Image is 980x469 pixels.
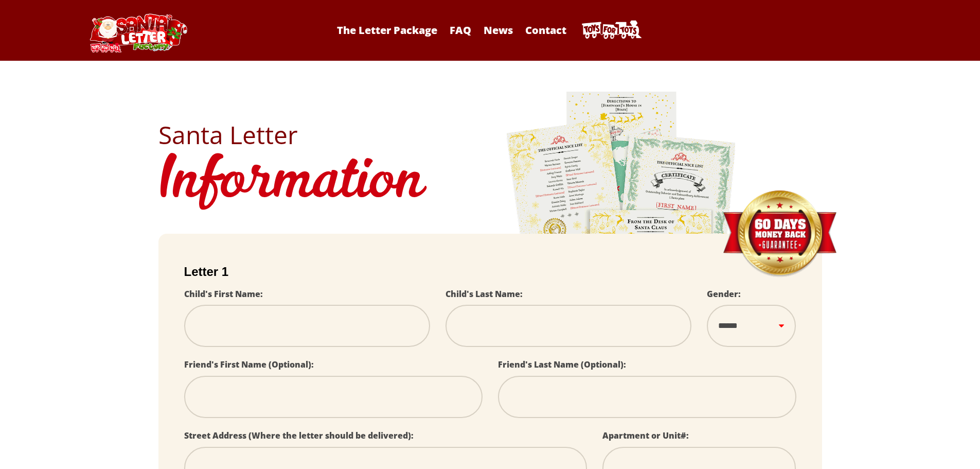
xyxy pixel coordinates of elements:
label: Apartment or Unit#: [602,430,689,441]
h2: Letter 1 [184,265,796,279]
img: Santa Letter Logo [86,13,189,53]
img: letters.png [506,90,737,378]
a: The Letter Package [332,23,442,37]
a: Contact [520,23,572,37]
a: News [478,23,518,37]
label: Child's First Name: [184,288,263,300]
label: Child's Last Name: [446,288,523,300]
h1: Information [158,147,822,218]
label: Street Address (Where the letter should be delivered): [184,430,414,441]
label: Gender: [707,288,741,300]
h2: Santa Letter [158,123,822,147]
a: FAQ [444,23,476,37]
label: Friend's First Name (Optional): [184,359,314,370]
label: Friend's Last Name (Optional): [498,359,626,370]
img: Money Back Guarantee [722,190,838,278]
